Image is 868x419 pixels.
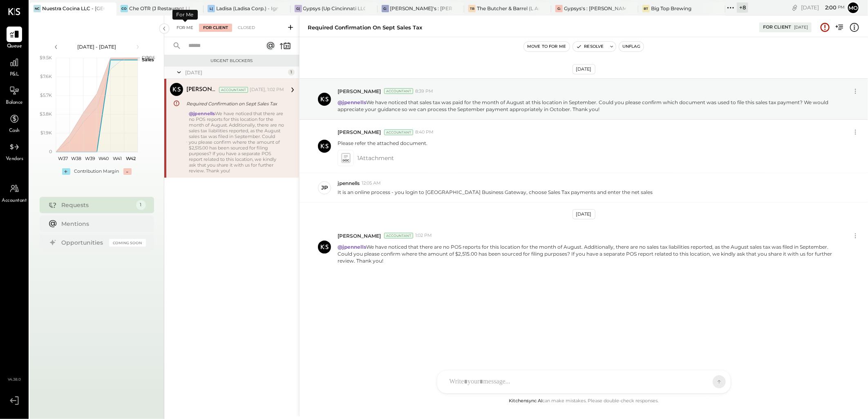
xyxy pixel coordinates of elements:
[619,42,644,51] button: Unflag
[142,57,154,62] text: Sales
[71,156,81,161] text: W38
[357,150,394,166] span: 1 Attachment
[0,111,28,135] a: Cash
[40,55,52,60] text: $9.5K
[40,74,52,79] text: $7.6K
[338,180,360,187] span: jpennells
[737,2,748,13] div: + 8
[362,180,381,187] span: 12:05 AM
[113,156,122,161] text: W41
[415,88,433,95] span: 8:39 PM
[642,5,650,12] div: BT
[763,24,791,31] div: For Client
[123,168,132,175] div: -
[303,5,365,12] div: Gypsys (Up Cincinnati LLC) - Ignite
[189,111,284,174] div: We have noticed that there are no POS reports for this location for the month of August. Addition...
[216,5,278,12] div: Ladisa (Ladisa Corp.) - Ignite
[338,243,835,264] p: We have noticed that there are no POS reports for this location for the month of August. Addition...
[34,5,41,12] div: NC
[172,24,197,32] div: For Me
[62,168,70,175] div: +
[250,87,284,93] div: [DATE], 1:02 PM
[415,232,432,239] span: 1:02 PM
[338,244,366,250] strong: @jpennells
[794,25,808,30] div: [DATE]
[555,5,563,12] div: G:
[142,55,154,60] text: Labor
[186,100,282,108] div: Required Confirmation on Sept Sales Tax
[109,239,146,247] div: Coming Soon
[573,64,595,74] div: [DATE]
[126,156,136,161] text: W42
[338,99,835,113] p: We have noticed that sales tax was paid for the month of August at this location in September. Co...
[384,88,413,94] div: Accountant
[7,43,22,50] span: Queue
[85,156,95,161] text: W39
[98,156,109,161] text: W40
[390,5,452,12] div: [PERSON_NAME]'s : [PERSON_NAME]'s
[338,129,381,136] span: [PERSON_NAME]
[791,3,799,12] div: copy link
[0,83,28,107] a: Balance
[384,233,413,238] div: Accountant
[338,189,653,196] p: It is an online process - you login to [GEOGRAPHIC_DATA] Business Gateway, choose Sales Tax payme...
[573,209,595,219] div: [DATE]
[62,201,132,209] div: Requests
[847,1,860,14] button: Mo
[6,156,23,163] span: Vendors
[382,5,389,12] div: G:
[0,181,28,205] a: Accountant
[338,99,366,105] strong: @jpennells
[219,87,248,93] div: Accountant
[384,129,413,135] div: Accountant
[186,86,217,94] div: [PERSON_NAME]
[338,140,427,147] p: Please refer the attached document.
[74,168,119,175] div: Contribution Margin
[168,58,295,64] div: Urgent Blockers
[288,69,295,76] div: 1
[0,139,28,163] a: Vendors
[651,5,691,12] div: Big Top Brewing
[9,127,20,135] span: Cash
[234,24,259,32] div: Closed
[40,92,52,98] text: $5.7K
[40,111,52,117] text: $3.8K
[338,88,381,95] span: [PERSON_NAME]
[121,5,128,12] div: CO
[49,149,52,154] text: 0
[199,24,232,32] div: For Client
[208,5,215,12] div: L(
[338,232,381,239] span: [PERSON_NAME]
[295,5,302,12] div: G(
[136,200,146,210] div: 1
[801,4,845,11] div: [DATE]
[321,184,328,192] div: jp
[0,27,28,50] a: Queue
[564,5,626,12] div: Gypsys's : [PERSON_NAME] on the levee
[0,55,28,78] a: P&L
[468,5,476,12] div: TB
[415,129,434,136] span: 8:40 PM
[477,5,539,12] div: The Butcher & Barrel (L Argento LLC) - [GEOGRAPHIC_DATA]
[62,220,142,228] div: Mentions
[129,5,191,12] div: Che OTR (J Restaurant LLC) - Ignite
[189,111,215,116] strong: @jpennells
[62,238,105,247] div: Opportunities
[185,69,286,76] div: [DATE]
[62,43,132,50] div: [DATE] - [DATE]
[58,156,67,161] text: W37
[524,42,570,51] button: Move to for me
[573,42,607,51] button: Resolve
[172,10,198,20] div: For Me
[6,99,23,107] span: Balance
[10,71,19,78] span: P&L
[308,24,422,31] div: Required Confirmation on Sept Sales Tax
[2,197,27,205] span: Accountant
[40,130,52,136] text: $1.9K
[42,5,104,12] div: Nuestra Cocina LLC - [GEOGRAPHIC_DATA]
